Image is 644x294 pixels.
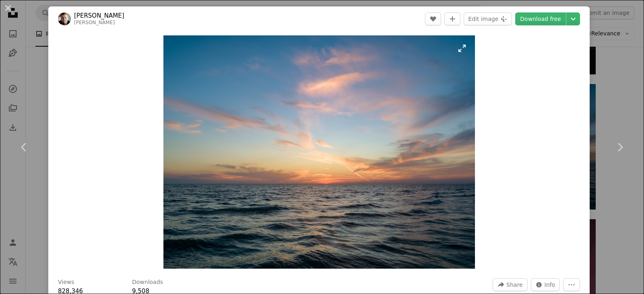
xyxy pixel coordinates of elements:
[58,12,71,25] img: Go to Josh Sorenson's profile
[425,12,441,25] button: Like
[464,12,512,25] button: Edit image
[563,278,580,291] button: More Actions
[506,279,522,291] span: Share
[132,278,163,286] h3: Downloads
[444,12,460,25] button: Add to Collection
[515,12,566,25] a: Download free
[566,12,580,25] button: Choose download size
[493,278,527,291] button: Share this image
[163,35,475,269] img: landscape photography of sea during golden hour
[163,35,475,269] button: Zoom in on this image
[58,278,74,286] h3: Views
[74,20,115,25] a: [PERSON_NAME]
[596,109,644,186] a: Next
[74,12,124,20] a: [PERSON_NAME]
[531,278,560,291] button: Stats about this image
[545,279,555,291] span: Info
